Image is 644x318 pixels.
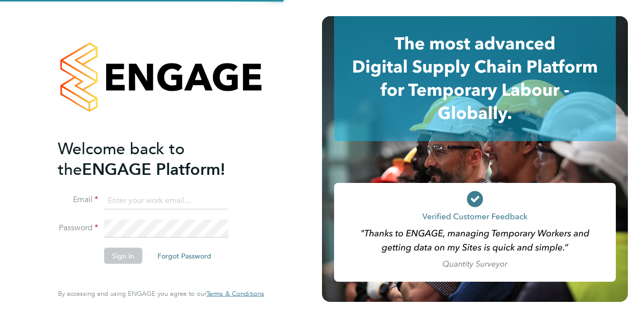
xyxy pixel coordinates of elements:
[149,248,219,264] button: Forgot Password
[206,289,264,298] span: Terms & Conditions
[58,139,185,179] span: Welcome back to the
[206,290,264,298] a: Terms & Conditions
[104,192,228,210] input: Enter your work email...
[58,289,264,298] span: By accessing and using ENGAGE you agree to our
[104,248,142,264] button: Sign In
[58,223,98,233] label: Password
[58,138,254,179] h2: ENGAGE Platform!
[58,195,98,205] label: Email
